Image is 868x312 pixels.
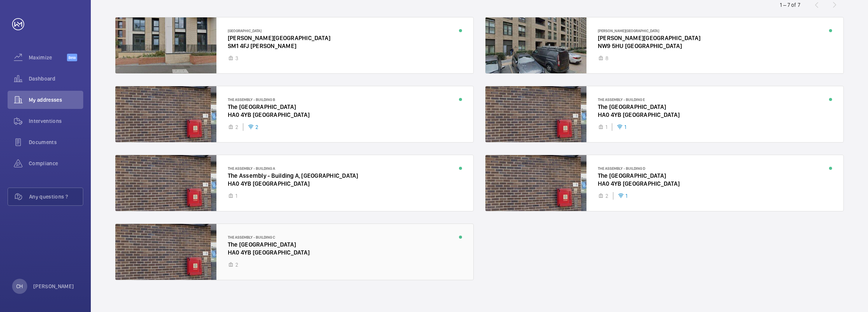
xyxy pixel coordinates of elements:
[29,193,83,200] span: Any questions ?
[29,96,83,104] span: My addresses
[780,1,800,9] div: 1 – 7 of 7
[29,75,83,82] span: Dashboard
[33,283,74,290] p: [PERSON_NAME]
[29,117,83,125] span: Interventions
[29,54,67,61] span: Maximize
[29,138,83,146] span: Documents
[67,54,77,61] span: Beta
[16,283,23,290] p: CH
[29,160,83,167] span: Compliance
